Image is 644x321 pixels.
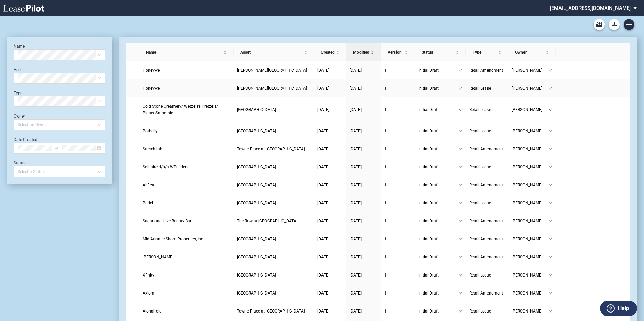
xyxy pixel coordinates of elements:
a: [DATE] [350,146,378,153]
span: down [458,309,462,313]
span: 1 [384,183,387,188]
span: 1 [384,86,387,91]
a: Honeywell [143,67,230,74]
a: 1 [384,182,411,189]
a: [DATE] [317,164,343,171]
a: Retail Amendment [469,290,505,297]
a: [GEOGRAPHIC_DATA] [237,200,311,207]
a: [DATE] [317,106,343,113]
a: [DATE] [317,272,343,279]
a: Sugar and Hive Beauty Bar [143,218,230,225]
a: [DATE] [317,308,343,315]
span: Retail Amendment [469,183,503,188]
span: [DATE] [317,273,329,278]
a: Xfinity [143,272,230,279]
a: Retail Amendment [469,146,505,153]
span: to [54,146,59,150]
span: Herndon Parkway [237,86,307,91]
span: 1 [384,107,387,112]
span: Initial Draft [418,272,458,279]
span: down [458,147,462,151]
a: [DATE] [350,290,378,297]
a: [GEOGRAPHIC_DATA] [237,290,311,297]
span: Initial Draft [418,200,458,207]
th: Type [466,43,508,61]
md-menu: Download Blank Form List [607,19,622,30]
span: [DATE] [317,129,329,133]
span: down [548,309,552,313]
span: Initial Draft [418,106,458,113]
span: [DATE] [317,107,329,112]
a: Retail Lease [469,272,505,279]
span: [PERSON_NAME] [512,182,548,189]
a: Towne Place at [GEOGRAPHIC_DATA] [237,146,311,153]
span: Retail Amendment [469,68,503,73]
a: Retail Amendment [469,236,505,243]
span: Solitaire d/b/a WBuilders [143,165,188,170]
a: Padel [143,200,230,207]
span: [PERSON_NAME] [512,146,548,153]
th: Modified [346,43,381,61]
span: Retail Lease [469,273,491,278]
th: Version [381,43,415,61]
span: [DATE] [317,147,329,151]
span: Dumbarton Square [237,237,276,242]
span: 1 [384,291,387,296]
span: [PERSON_NAME] [512,308,548,315]
span: Axiom [143,291,154,296]
a: 1 [384,308,411,315]
span: [DATE] [350,183,362,188]
span: [PERSON_NAME] [512,106,548,113]
span: Yorktowne Plaza [237,129,276,133]
span: Version [388,49,403,56]
a: Honeywell [143,85,230,92]
span: [PERSON_NAME] [512,200,548,207]
span: Herndon Parkway [237,68,307,73]
span: [DATE] [350,255,362,260]
a: Solitaire d/b/a WBuilders [143,164,230,171]
span: down [458,86,462,90]
span: Initial Draft [418,164,458,171]
a: [GEOGRAPHIC_DATA] [237,236,311,243]
span: down [548,237,552,241]
a: 1 [384,200,411,207]
span: [DATE] [317,165,329,170]
th: Created [314,43,346,61]
a: Retail Amendment [469,254,505,261]
span: swap-right [54,146,59,150]
span: Pleasant Valley Marketplace [237,291,276,296]
span: Retail Amendment [469,147,503,151]
span: 1 [384,237,387,242]
span: Commerce Centre [237,183,276,188]
a: [DATE] [350,164,378,171]
span: Retail Amendment [469,255,503,260]
a: [DATE] [350,106,378,113]
span: Towne Place at Greenbrier [237,147,305,151]
span: Created [321,49,335,56]
span: [DATE] [350,147,362,151]
span: 1 [384,273,387,278]
a: Retail Amendment [469,182,505,189]
a: [DATE] [350,67,378,74]
span: Commerce Centre [237,201,276,206]
a: 1 [384,272,411,279]
span: Status [422,49,454,56]
a: [DATE] [350,218,378,225]
span: Asset [240,49,302,56]
span: [DATE] [350,165,362,170]
th: Asset [234,43,314,61]
label: Owner [14,114,25,119]
span: 1 [384,165,387,170]
label: Status [14,161,25,165]
span: [DATE] [350,201,362,206]
span: Cold Stone Creamery/ Wetzels’s Pretzels/ Planet Smoothie [143,104,218,115]
th: Name [139,43,234,61]
span: 1 [384,201,387,206]
span: [PERSON_NAME] [512,254,548,261]
span: [PERSON_NAME] [512,85,548,92]
span: [DATE] [317,201,329,206]
span: Initial Draft [418,290,458,297]
span: Retail Lease [469,86,491,91]
span: [DATE] [350,107,362,112]
span: 1 [384,129,387,133]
